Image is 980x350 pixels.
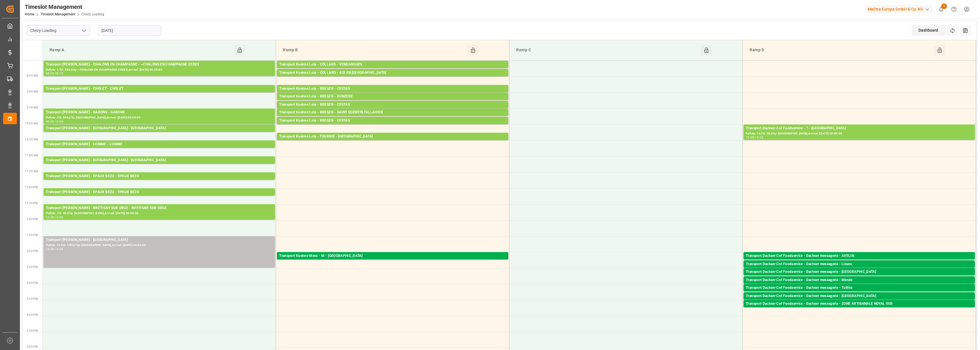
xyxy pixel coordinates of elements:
div: Transport Kuehne Lots - BREGER - CESTAS [279,118,506,124]
div: 12:30 [46,216,54,218]
div: Pallets: 1,TU: 21,City: [GEOGRAPHIC_DATA],Arrival: [DATE] 00:00:00 [746,259,973,264]
div: Pallets: ,TU: 46,City: [GEOGRAPHIC_DATA],Arrival: [DATE] 00:00:00 [46,211,273,216]
div: Pallets: 24,TU: 1783,City: [GEOGRAPHIC_DATA],Arrival: [DATE] 00:00:00 [46,243,273,248]
div: 13:00 [55,216,63,218]
div: Transport [PERSON_NAME] - CHALONS EN CHAMPAGNE - ~CHALONS EN CHAMPAGNE CEDEX [46,62,273,67]
div: Dashboard [912,25,946,36]
div: Pallets: 1,TU: 225,City: [GEOGRAPHIC_DATA],Arrival: [DATE] 00:00:00 [279,108,506,112]
span: 5:00 PM [27,345,38,348]
div: Transport Kuehne Lots - BREGER - CESTAS [279,86,506,92]
div: Pallets: ,TU: 10,City: CESTAS,Arrival: [DATE] 00:00:00 [279,92,506,97]
div: 09:30 [46,120,54,123]
div: - [54,216,55,218]
div: 08:30 [55,72,63,75]
span: 2:00 PM [27,249,38,253]
div: Transport [PERSON_NAME] - EPAUX BEZU - EPAUX BEZU [46,173,273,179]
div: Transport Dachser Cof Foodservice - Dachser messagerie - ZONE ARTISANALE NOYAL SUD [746,301,973,307]
div: Transport [PERSON_NAME] - [GEOGRAPHIC_DATA] - [GEOGRAPHIC_DATA] [46,157,273,163]
div: Ramp B [281,45,467,56]
div: Ramp D [747,45,934,56]
div: 10:30 [755,136,763,139]
div: Pallets: 10,TU: 28,City: [GEOGRAPHIC_DATA],Arrival: [DATE] 00:00:00 [746,131,973,136]
div: 10:00 [746,136,754,139]
a: Timeslot Management [40,12,75,16]
div: Transport [PERSON_NAME] - EPAUX BEZU - EPAUX BEZU [46,189,273,195]
div: Pallets: ,TU: 10,City: [GEOGRAPHIC_DATA],Arrival: [DATE] 00:00:00 [279,259,506,264]
div: Timeslot Management [25,3,104,11]
button: open menu [79,26,88,35]
div: Pallets: 1,TU: 782,City: [GEOGRAPHIC_DATA],Arrival: [DATE] 00:00:00 [46,147,273,152]
input: DD-MM-YYYY [98,25,161,36]
div: Transport Dachser Cof Foodservice - ? - [GEOGRAPHIC_DATA] [746,126,973,131]
div: Pallets: 1,TU: 20,City: Tullins,Arrival: [DATE] 00:00:00 [746,291,973,296]
span: 12:00 PM [25,186,38,189]
span: 3:30 PM [27,297,38,300]
div: Pallets: ,TU: 62,City: CHOLET,Arrival: [DATE] 00:00:00 [46,92,273,97]
a: Home [25,12,34,16]
div: Transport [PERSON_NAME] - [GEOGRAPHIC_DATA] - [GEOGRAPHIC_DATA] [46,126,273,131]
div: Pallets: ,TU: 159,City: [GEOGRAPHIC_DATA],Arrival: [DATE] 00:00:00 [46,163,273,168]
div: Transport Dachser Cof Foodservice - Dachser messagerie - Mende [746,277,973,283]
button: Melitta Europa GmbH & Co. KG [865,4,935,15]
div: Transport Dachser Cof Foodservice - Dachser messagerie - Tullins [746,285,973,291]
span: 2:30 PM [27,265,38,269]
span: 4:00 PM [27,313,38,316]
span: 2 [941,3,947,9]
div: 08:00 [46,72,54,75]
div: Transport Kuehne Lots - BREGER - SAINT QUENTIN FALLAVIER [279,110,506,115]
span: 12:30 PM [25,202,38,205]
div: Pallets: 2,TU: 10,City: [GEOGRAPHIC_DATA],Arrival: [DATE] 00:00:00 [746,283,973,288]
div: Transport Kuehne Lots - FOURNIE - [GEOGRAPHIC_DATA] [279,134,506,140]
span: 10:30 AM [25,138,38,141]
div: Pallets: 2,TU: ,City: Lisses,Arrival: [DATE] 00:00:00 [746,267,973,272]
span: 1:00 PM [27,218,38,221]
div: Transport Kuehne Lots - BREGER - CESTAS [279,102,506,108]
div: Transport Kuehne Lots - COLLARD - VENDARGUES [279,62,506,67]
button: show 2 new notifications [935,3,948,16]
input: Type to search/select [27,25,90,36]
div: Ramp A [47,45,234,56]
span: 3:00 PM [27,281,38,284]
div: Pallets: ,TU: 64,City: CESTAS,Arrival: [DATE] 00:00:00 [279,124,506,128]
span: 11:00 AM [25,154,38,157]
div: Transport Dachser Cof Foodservice - Dachser messagerie - [GEOGRAPHIC_DATA] [746,293,973,299]
div: Pallets: 11,TU: 264,City: [GEOGRAPHIC_DATA],Arrival: [DATE] 00:00:00 [279,67,506,72]
div: Pallets: ,TU: 77,City: [GEOGRAPHIC_DATA],Arrival: [DATE] 00:00:00 [279,76,506,81]
div: - [54,248,55,250]
div: Pallets: 1,TU: 68,City: ZONE ARTISANALE NOYAL SUD,Arrival: [DATE] 00:00:00 [746,307,973,312]
div: Transport [PERSON_NAME] - [GEOGRAPHIC_DATA] [46,237,273,243]
span: 8:30 AM [27,74,38,77]
div: Transport [PERSON_NAME] - BRETIGNY SUR ORGE - BRETIGNY SUR ORGE [46,205,273,211]
div: 13:30 [46,248,54,250]
div: 10:00 [55,120,63,123]
div: Transport Kuehne Lots - BREGER - DONZERE [279,94,506,99]
div: Pallets: 1,TU: 553,City: ~CHALONS EN CHAMPAGNE CEDEX,Arrival: [DATE] 00:00:00 [46,67,273,72]
span: 4:30 PM [27,329,38,332]
div: Pallets: ,TU: 414,City: [GEOGRAPHIC_DATA],Arrival: [DATE] 00:00:00 [46,131,273,136]
div: 14:30 [55,248,63,250]
div: Pallets: 1,TU: 39,City: [GEOGRAPHIC_DATA],Arrival: [DATE] 00:00:00 [746,299,973,304]
div: - [54,120,55,123]
div: Pallets: 4,TU: 56,City: [GEOGRAPHIC_DATA],Arrival: [DATE] 00:00:00 [279,140,506,144]
span: 9:00 AM [27,90,38,93]
div: - [54,72,55,75]
div: Transport [PERSON_NAME] - LOMME - LOMME [46,142,273,147]
div: Transport Dachser Cof Foodservice - Dachser messagerie - [GEOGRAPHIC_DATA] [746,269,973,275]
div: Pallets: 4,TU: 56,City: [GEOGRAPHIC_DATA][PERSON_NAME],Arrival: [DATE] 00:00:00 [279,115,506,120]
div: Transport [PERSON_NAME] - GARONS - GARONS [46,110,273,115]
div: Ramp C [514,45,701,56]
div: Transport Kuehne Mess - M - [GEOGRAPHIC_DATA] [279,253,506,259]
div: Transport Dachser Cof Foodservice - Dachser messagerie - Lisses [746,261,973,267]
div: Transport Kuehne Lots - COLLARD - AIX EN [GEOGRAPHIC_DATA] [279,70,506,76]
div: Melitta Europa GmbH & Co. KG [865,5,932,13]
div: Pallets: 23,TU: 1176,City: EPAUX BEZU,Arrival: [DATE] 00:00:00 [46,195,273,200]
button: Help Center [948,3,960,16]
div: Pallets: ,TU: 696,City: [GEOGRAPHIC_DATA],Arrival: [DATE] 00:00:00 [46,115,273,120]
span: 10:00 AM [25,122,38,125]
div: - [754,136,755,139]
span: 1:30 PM [27,234,38,237]
div: Transport Dachser Cof Foodservice - Dachser messagerie - AVELIN [746,253,973,259]
div: Pallets: 24,TU: 565,City: EPAUX BEZU,Arrival: [DATE] 00:00:00 [46,179,273,184]
div: Pallets: 3,TU: 56,City: DONZERE,Arrival: [DATE] 00:00:00 [279,99,506,104]
div: Pallets: 1,TU: 30,City: [GEOGRAPHIC_DATA],Arrival: [DATE] 00:00:00 [746,275,973,280]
